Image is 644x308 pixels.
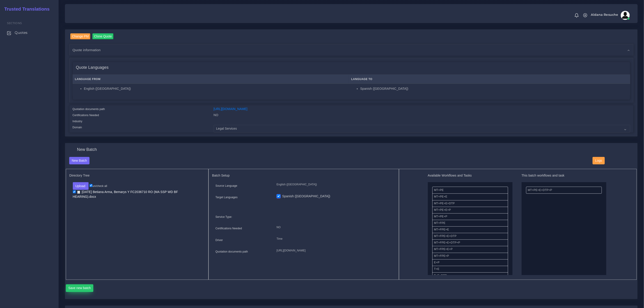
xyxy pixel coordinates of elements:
[432,213,508,220] li: MT+PE+P
[215,238,223,242] label: Driver
[215,226,242,230] label: Certifications Needed
[215,215,232,219] label: Service Type:
[432,226,508,233] li: MT+FPE+E
[595,159,602,162] span: Logs
[591,13,618,16] span: Aldana Resuche
[215,184,237,188] label: Source Language
[621,11,630,20] img: avatar
[84,86,346,91] li: English ([GEOGRAPHIC_DATA])
[277,237,392,241] p: Time
[349,75,630,84] th: Language To
[428,174,513,177] h5: Available Workflows and Tasks
[432,200,508,207] li: MT+PE+E+DTP
[69,159,90,162] a: New Batch
[589,11,631,20] a: Aldana Resucheavatar
[73,47,101,53] span: Quote information
[593,157,605,165] button: Logs
[77,147,97,152] h4: New Batch
[214,107,248,111] a: [URL][DOMAIN_NAME]
[432,233,508,240] li: MT+FPE+E+DTP
[73,75,349,84] th: Language From
[277,225,392,230] p: NO
[432,246,508,253] li: MT+FPE+E+P
[73,119,83,123] label: Industry
[1,6,50,12] h2: Trusted Translations
[432,239,508,246] li: MT+FPE+E+DTP+P
[215,195,238,199] label: Target Languages
[432,187,508,194] li: MT+PE
[73,113,99,117] label: Certifications Needed
[432,207,508,214] li: MT+PE+E+P
[66,284,94,292] button: Save new batch
[89,184,92,187] input: un/check all
[432,259,508,266] li: E+P
[92,33,114,39] input: Clone Quote
[1,5,50,13] a: Trusted Translations
[7,21,22,25] span: Sections
[432,253,508,260] li: MT+FPE+P
[522,174,606,177] h5: This batch workflows and task
[69,174,205,177] h5: Directory Tree
[89,184,107,188] label: un/check all
[282,194,330,199] label: Spanish ([GEOGRAPHIC_DATA])
[212,174,395,177] h5: Batch Setup
[15,30,28,35] span: Quotes
[526,187,602,194] li: MT+PE+E+DTP+P
[277,182,392,187] p: English ([GEOGRAPHIC_DATA])
[73,125,82,129] label: Domain
[432,193,508,200] li: MT+PE+E
[432,220,508,227] li: MT+FPE
[215,250,248,254] label: Quotation documents path
[73,107,105,111] label: Quotation documents path
[69,44,633,56] div: Quote information
[70,33,91,39] input: Change PM
[360,86,628,91] li: Spanish ([GEOGRAPHIC_DATA])
[432,272,508,279] li: T+E+DTP
[73,182,89,190] button: Upload
[277,248,392,253] p: [URL][DOMAIN_NAME]
[3,28,55,37] a: Quotes
[210,113,634,119] div: NO
[69,157,90,165] button: New Batch
[76,65,109,70] h4: Quote Languages
[73,190,178,199] a: [DATE] Betiana Arma, Bemarys Y FC2036710 RO (MA SSP WD BF HEARING).docx
[432,266,508,273] li: T+E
